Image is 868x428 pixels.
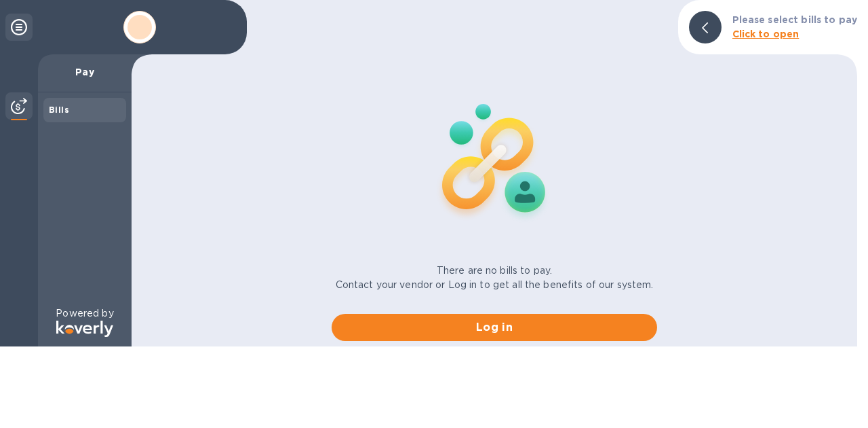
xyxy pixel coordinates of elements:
img: Logo [56,321,113,337]
span: Log in [342,319,646,336]
p: There are no bills to pay. Contact your vendor or Log in to get all the benefits of our system. [336,264,654,292]
p: Powered by [56,306,113,321]
b: Bills [49,105,69,115]
button: Log in [332,314,657,341]
b: Please select bills to pay [732,14,857,25]
b: Click to open [732,29,800,39]
p: Pay [49,65,121,79]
